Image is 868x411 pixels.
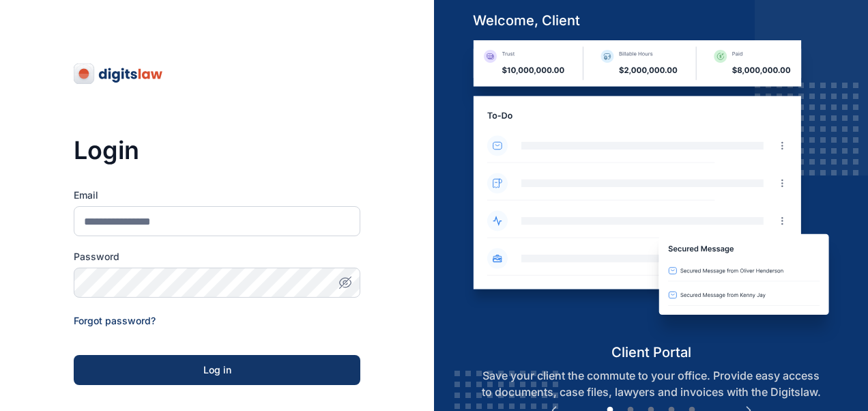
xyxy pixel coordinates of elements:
[462,11,841,30] h5: welcome, client
[74,250,360,264] label: Password
[74,63,164,85] img: digitslaw-logo
[462,40,841,343] img: client-portal
[74,315,156,326] a: Forgot password?
[96,363,338,377] div: Log in
[74,188,360,202] label: Email
[74,355,360,385] button: Log in
[462,343,841,362] h5: client portal
[462,367,841,400] p: Save your client the commute to your office. Provide easy access to documents, case files, lawyer...
[74,137,360,164] h3: Login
